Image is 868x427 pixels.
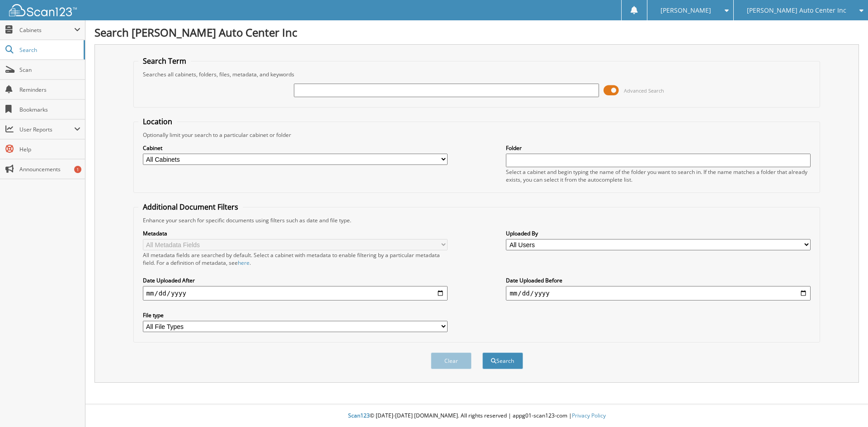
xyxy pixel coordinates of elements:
[143,286,448,300] input: start
[482,352,523,369] button: Search
[506,277,811,284] label: Date Uploaded Before
[138,56,191,66] legend: Search Term
[143,251,448,267] div: All metadata fields are searched by default. Select a cabinet with metadata to enable filtering b...
[143,277,448,284] label: Date Uploaded After
[19,126,74,133] span: User Reports
[138,216,816,224] div: Enhance your search for specific documents using filters such as date and file type.
[572,412,606,419] a: Privacy Policy
[143,230,448,237] label: Metadata
[238,259,250,267] a: here
[9,4,77,16] img: scan123-logo-white.svg
[138,202,243,212] legend: Additional Document Filters
[19,145,80,153] span: Help
[19,86,80,94] span: Reminders
[85,405,868,427] div: © [DATE]-[DATE] [DOMAIN_NAME]. All rights reserved | appg01-scan123-com |
[506,168,811,183] div: Select a cabinet and begin typing the name of the folder you want to search in. If the name match...
[506,230,811,237] label: Uploaded By
[143,311,448,319] label: File type
[143,144,448,152] label: Cabinet
[94,25,859,40] h1: Search [PERSON_NAME] Auto Center Inc
[138,70,816,78] div: Searches all cabinets, folders, files, metadata, and keywords
[348,412,370,419] span: Scan123
[19,106,80,113] span: Bookmarks
[138,117,177,127] legend: Location
[747,8,846,13] span: [PERSON_NAME] Auto Center Inc
[624,87,664,94] span: Advanced Search
[19,66,80,74] span: Scan
[506,144,811,152] label: Folder
[19,46,79,54] span: Search
[19,165,80,173] span: Announcements
[506,286,811,300] input: end
[138,131,816,139] div: Optionally limit your search to a particular cabinet or folder
[660,8,711,13] span: [PERSON_NAME]
[74,166,81,173] div: 1
[431,352,472,369] button: Clear
[19,26,74,34] span: Cabinets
